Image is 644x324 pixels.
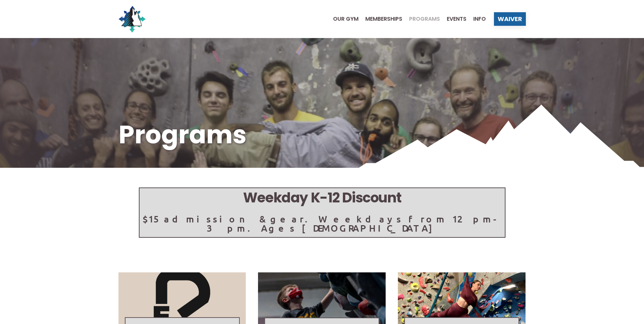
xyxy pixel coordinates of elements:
[326,16,358,22] a: Our Gym
[140,188,505,208] h5: Weekday K-12 Discount
[333,16,358,22] span: Our Gym
[365,16,402,22] span: Memberships
[447,16,466,22] span: Events
[402,16,440,22] a: Programs
[358,16,402,22] a: Memberships
[440,16,466,22] a: Events
[473,16,486,22] span: Info
[140,214,505,233] p: $15 admission & gear. Weekdays from 12pm-3pm. Ages [DEMOGRAPHIC_DATA]
[409,16,440,22] span: Programs
[498,16,522,22] span: Waiver
[494,12,526,26] a: Waiver
[466,16,486,22] a: Info
[118,5,146,33] img: North Wall Logo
